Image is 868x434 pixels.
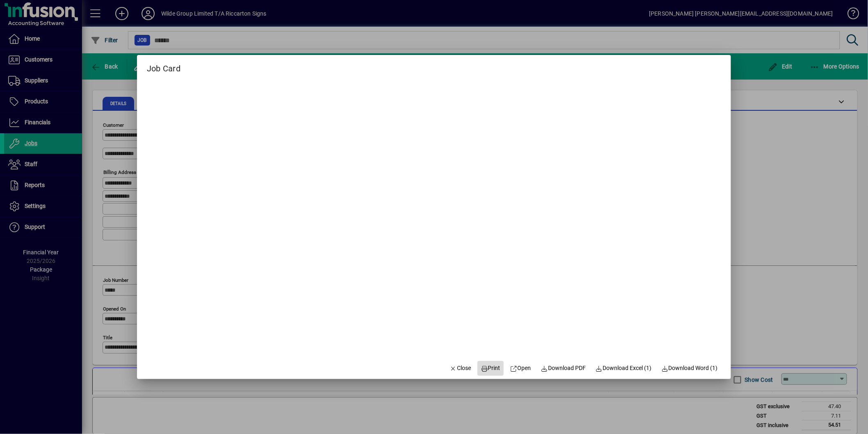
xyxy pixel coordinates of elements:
[450,364,471,372] span: Close
[538,361,589,376] a: Download PDF
[447,361,475,376] button: Close
[477,361,504,376] button: Print
[481,364,500,372] span: Print
[658,361,722,376] button: Download Word (1)
[596,364,652,372] span: Download Excel (1)
[662,364,718,372] span: Download Word (1)
[592,361,655,376] button: Download Excel (1)
[137,55,190,75] h2: Job Card
[510,364,531,372] span: Open
[541,364,586,372] span: Download PDF
[507,361,535,376] a: Open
